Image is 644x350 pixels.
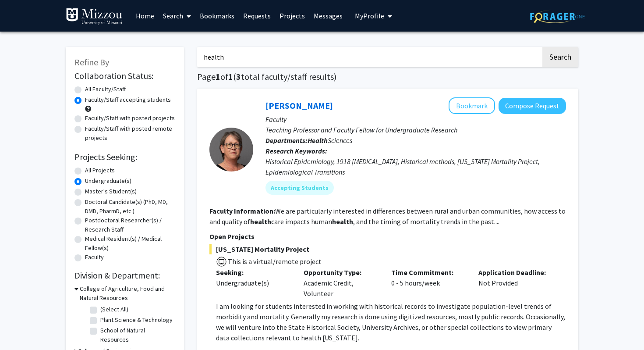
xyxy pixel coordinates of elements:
span: 1 [216,71,220,82]
p: Teaching Professor and Faculty Fellow for Undergraduate Research [265,125,566,135]
p: Seeking: [216,267,290,278]
fg-read-more: We are particularly interested in differences between rural and urban communities, how access to ... [209,207,566,226]
span: Refine By [74,57,109,68]
p: Faculty [265,114,566,125]
p: Time Commitment: [391,267,466,278]
div: Academic Credit, Volunteer [297,267,385,299]
span: 1 [228,71,233,82]
a: Home [131,0,159,31]
p: Open Projects [209,231,566,242]
label: Faculty/Staff with posted remote projects [85,124,175,143]
a: Search [159,0,195,31]
h2: Projects Seeking: [74,152,175,162]
button: Add Carolyn Orbann to Bookmarks [449,97,495,114]
label: Undergraduate(s) [85,176,131,186]
h2: Division & Department: [74,270,175,281]
label: Faculty/Staff with posted projects [85,114,175,123]
b: health [332,217,353,226]
label: (Select All) [100,305,128,314]
label: All Faculty/Staff [85,85,126,94]
b: Research Keywords: [265,146,327,155]
label: School of Natural Resources [100,326,173,344]
label: Medical Resident(s) / Medical Fellow(s) [85,234,175,253]
p: I am looking for students interested in working with historical records to investigate population... [216,301,566,343]
b: health [250,217,271,226]
b: Health [308,136,328,145]
a: Projects [275,0,309,31]
a: [PERSON_NAME] [265,100,333,111]
label: Faculty [85,253,104,262]
button: Compose Request to Carolyn Orbann [499,98,566,114]
input: Search Keywords [197,47,541,67]
span: [US_STATE] Mortality Project [209,244,566,254]
div: 0 - 5 hours/week [385,267,472,299]
iframe: Chat [7,311,37,343]
label: Postdoctoral Researcher(s) / Research Staff [85,216,175,234]
p: Opportunity Type: [304,267,378,278]
span: This is a virtual/remote project [227,257,322,266]
button: Search [542,47,578,67]
span: 3 [236,71,241,82]
label: Plant Science & Technology [100,315,173,325]
label: Master's Student(s) [85,187,137,196]
mat-chip: Accepting Students [265,181,334,195]
a: Requests [239,0,275,31]
b: Departments: [265,136,308,145]
span: My Profile [355,11,384,20]
p: Application Deadline: [478,267,553,278]
h3: College of Agriculture, Food and Natural Resources [80,284,175,303]
a: Messages [309,0,347,31]
div: Undergraduate(s) [216,278,290,288]
label: Faculty/Staff accepting students [85,95,171,104]
a: Bookmarks [195,0,239,31]
label: All Projects [85,166,115,175]
span: Sciences [308,136,352,145]
div: Historical Epidemiology, 1918 [MEDICAL_DATA], Historical methods, [US_STATE] Mortality Project, E... [265,156,566,177]
h2: Collaboration Status: [74,71,175,81]
img: ForagerOne Logo [530,10,585,23]
img: University of Missouri Logo [66,8,123,25]
b: Faculty Information: [209,207,275,215]
label: Doctoral Candidate(s) (PhD, MD, DMD, PharmD, etc.) [85,197,175,216]
h1: Page of ( total faculty/staff results) [197,71,578,82]
div: Not Provided [472,267,559,299]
